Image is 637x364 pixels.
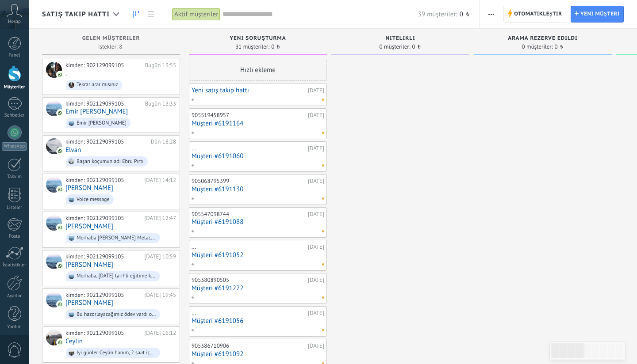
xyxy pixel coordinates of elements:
[192,120,324,127] a: Müşteri #6191164
[385,35,415,42] span: Nitelikli
[77,235,156,241] div: Merhaba [PERSON_NAME] Metacampus ekibinden Armen ben . Sizi sonu 3771 numaralı hattan aradım anca...
[192,284,324,292] a: Müşteri #6191272
[46,35,176,43] div: Gelen müşteriler
[2,205,27,211] div: Listeler
[57,148,63,154] img: com.amocrm.amocrmwa.svg
[189,59,327,81] div: Hızlı ekleme
[57,186,63,193] img: com.amocrm.amocrmwa.svg
[2,262,27,268] div: İstatistikler
[46,100,62,116] div: Emir Enes Boztepe
[522,44,553,49] span: 0 müşteriler:
[57,301,63,307] img: com.amocrm.amocrmwa.svg
[46,138,62,154] div: Elvan
[2,324,27,330] div: Yardım
[308,342,324,349] div: [DATE]
[192,218,324,226] a: Müşteri #6191088
[2,174,27,180] div: Takvim
[57,339,63,345] img: com.amocrm.amocrmwa.svg
[380,44,411,49] span: 0 müşteriler:
[2,84,27,90] div: Müşteriler
[192,243,306,250] div: ...
[65,215,141,222] div: kimden: 902129099105
[322,329,324,331] span: Yapılacak iş atanmamış
[57,224,63,231] img: com.amocrm.amocrmwa.svg
[172,8,220,21] div: Aktif müşteriler
[508,35,577,42] span: Arama rezerve edildi
[2,234,27,239] div: Posta
[57,72,63,78] img: com.amocrm.amocrmwa.svg
[192,342,306,349] div: 905386710906
[192,145,306,152] div: ...
[271,44,280,49] span: 0 ₺
[192,152,324,160] a: Müşteri #6191060
[77,120,127,126] div: Emir [PERSON_NAME]
[308,112,324,119] div: [DATE]
[145,100,176,107] div: Bugün 13:33
[418,10,457,19] span: 39 müşteriler:
[336,35,465,43] div: Nitelikli
[77,159,144,165] div: Başarı koçumun adı Ebru Pırtı
[322,164,324,167] span: Yapılacak iş atanmamış
[478,35,607,43] div: Arama rezerve edildi
[65,253,141,260] div: kimden: 902129099105
[322,99,324,101] span: Yapılacak iş atanmamış
[2,53,27,58] div: Panel
[65,223,113,230] a: [PERSON_NAME]
[2,113,27,118] div: Sohbetler
[46,253,62,269] div: Aybike Ak
[322,263,324,265] span: Yapılacak iş atanmamış
[65,146,81,154] a: Elvan
[77,273,156,279] div: Merhaba, [DATE] tarihli eğitime kaybolmuştum fakat eğitimi devam ettiremediğim için doldurmuştuk....
[571,6,624,23] a: Yeni müşteri
[46,62,62,78] div: .
[308,178,324,185] div: [DATE]
[65,138,148,145] div: kimden: 902129099105
[308,87,324,93] div: [DATE]
[65,261,113,269] a: [PERSON_NAME]
[144,215,176,222] div: [DATE] 12:47
[65,299,113,307] a: [PERSON_NAME]
[98,44,123,49] span: İstekler: 8
[555,44,564,49] span: 0 ₺
[65,62,142,69] div: kimden: 902129099105
[460,10,470,19] span: 0 ₺
[308,145,324,152] div: [DATE]
[65,100,142,107] div: kimden: 902129099105
[308,277,324,284] div: [DATE]
[65,177,141,184] div: kimden: 902129099105
[192,186,324,193] a: Müşteri #6191130
[144,292,176,299] div: [DATE] 19:45
[65,292,141,299] div: kimden: 902129099105
[65,337,83,345] a: Ceylin
[308,211,324,218] div: [DATE]
[308,310,324,317] div: [DATE]
[77,311,156,318] div: Bu hazorlayacağımız ödev vardı o hangi sekmede onu bulamadım kontrol panelinin mi en aşağısında idi
[144,253,176,260] div: [DATE] 10:59
[2,142,27,151] div: WhatsApp
[192,112,306,119] div: 905519458957
[192,251,324,259] a: Müşteri #6191052
[57,263,63,269] img: com.amocrm.amocrmwa.svg
[235,44,269,49] span: 31 müşteriler:
[192,317,324,325] a: Müşteri #6191056
[144,177,176,184] div: [DATE] 14:12
[77,350,156,356] div: İyi günler Ceylin hanım, 2 saat içerisinde elektronik imza içeren bir email alacaksınız. 😊
[2,293,27,299] div: Ayarlar
[77,197,110,203] div: Voice message
[192,87,306,94] a: Yeni satış takip hattı
[65,184,113,192] a: [PERSON_NAME]
[192,211,306,218] div: 905547098744
[46,330,62,345] div: Ceylin
[322,230,324,232] span: Yapılacak iş atanmamış
[192,178,306,185] div: 905068795399
[57,110,63,116] img: com.amocrm.amocrmwa.svg
[322,296,324,299] span: Yapılacak iş atanmamış
[65,70,67,77] a: .
[144,330,176,337] div: [DATE] 16:12
[46,177,62,193] div: Utku Özdemir
[322,197,324,200] span: Yapılacak iş atanmamış
[145,62,176,69] div: Bugün 13:55
[308,243,324,250] div: [DATE]
[82,35,140,42] span: Gelen müşteriler
[65,330,141,337] div: kimden: 902129099105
